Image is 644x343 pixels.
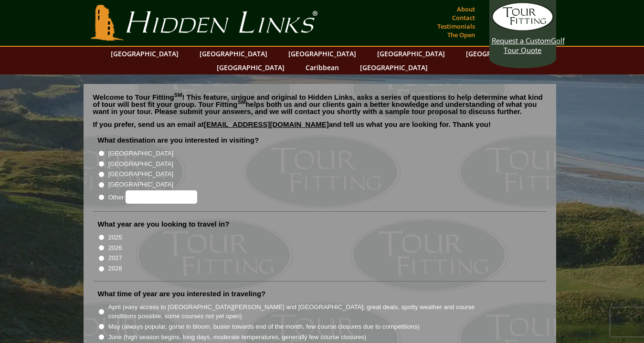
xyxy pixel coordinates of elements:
a: Request a CustomGolf Tour Quote [492,2,554,55]
sup: SM [238,99,246,105]
a: Contact [450,11,477,24]
p: Welcome to Tour Fitting ! This feature, unique and original to Hidden Links, asks a series of que... [93,94,547,115]
label: [GEOGRAPHIC_DATA] [108,180,173,189]
label: [GEOGRAPHIC_DATA] [108,149,173,158]
a: Caribbean [301,61,344,74]
a: [GEOGRAPHIC_DATA] [355,61,433,74]
p: If you prefer, send us an email at and tell us what you are looking for. Thank you! [93,121,547,135]
a: About [454,2,477,16]
label: What time of year are you interested in traveling? [98,289,266,299]
a: Testimonials [435,20,477,33]
label: What destination are you interested in visiting? [98,135,259,145]
label: Other: [108,190,197,204]
label: 2025 [108,233,122,242]
label: 2026 [108,243,122,253]
a: [EMAIL_ADDRESS][DOMAIN_NAME] [204,120,329,128]
label: May (always popular, gorse in bloom, busier towards end of the month, few course closures due to ... [108,322,420,332]
a: [GEOGRAPHIC_DATA] [372,47,450,61]
label: April (easy access to [GEOGRAPHIC_DATA][PERSON_NAME] and [GEOGRAPHIC_DATA], great deals, spotty w... [108,302,492,321]
label: [GEOGRAPHIC_DATA] [108,169,173,179]
a: The Open [445,28,477,42]
span: Request a Custom [492,36,551,45]
label: 2027 [108,253,122,263]
a: [GEOGRAPHIC_DATA] [106,47,183,61]
sup: SM [174,92,182,98]
a: [GEOGRAPHIC_DATA] [195,47,272,61]
a: [GEOGRAPHIC_DATA] [461,47,538,61]
input: Other: [126,190,197,204]
label: What year are you looking to travel in? [98,219,230,229]
label: June (high season begins, long days, moderate temperatures, generally few course closures) [108,333,367,342]
a: [GEOGRAPHIC_DATA] [284,47,361,61]
label: [GEOGRAPHIC_DATA] [108,159,173,169]
a: [GEOGRAPHIC_DATA] [212,61,289,74]
label: 2028 [108,264,122,273]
